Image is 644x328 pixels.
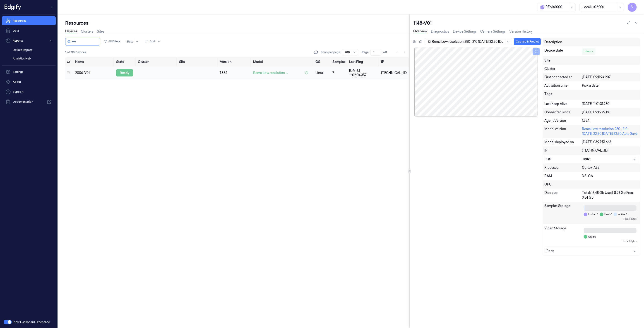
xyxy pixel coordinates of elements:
a: Analytics Hub [9,55,56,62]
div: OS [547,157,583,162]
div: Site [545,58,638,63]
div: 1.35.1 [582,118,638,123]
div: [DATE] 11:01:31.230 [582,102,638,106]
button: Reports [2,36,56,45]
div: Description [545,40,582,45]
a: Version History [509,29,533,34]
div: [DATE] 09:11:24.207 [582,75,638,80]
div: Ports [547,249,636,253]
div: [TECHNICAL_ID] [582,148,638,153]
th: Name [73,57,114,66]
div: [DATE] 09:15:29.185 [582,110,638,115]
div: Total: 13.48 Gb Used: 8.93 Gb Free: 3.84 Gb [582,190,638,200]
div: Total: 1 Bytes [584,217,637,221]
div: IP [545,148,582,153]
span: R e [540,5,545,10]
p: Rows per page [321,50,340,54]
div: Ready [582,48,596,55]
a: Support [2,87,56,96]
button: Ports [545,247,638,255]
div: 1.35.1 [220,71,250,75]
div: 3.81 Gb [582,174,638,178]
div: Total: 1 Bytes [584,240,637,243]
span: Active: 0 [618,213,627,216]
a: Clusters [81,29,93,34]
button: About [2,77,56,86]
div: Cluster [545,67,638,71]
div: Tags [545,92,582,98]
div: [DATE] 11:02:04.357 [349,68,377,78]
div: 1148-V01 [413,20,640,26]
div: linux [582,157,636,162]
span: Locked: 0 [588,213,598,216]
button: Toggle Navigation [48,3,56,11]
div: Processor [545,165,582,170]
div: GPU [545,182,638,187]
div: First connected at [545,75,582,80]
div: Cortex-A55 [582,165,638,170]
th: IP [379,57,409,66]
a: Settings [2,67,56,76]
button: All Filters [102,38,122,45]
th: Site [177,57,218,66]
a: Device Settings [453,29,477,34]
button: OSlinux [545,155,638,163]
th: Samples [331,57,348,66]
span: Used: 0 [588,235,596,239]
div: Rema Low resolution 280_210 [DATE] 22:30 [DATE] 22:30 Auto Save [582,127,638,136]
div: Connected since [545,110,582,115]
th: State [114,57,136,66]
span: 1 of 210 Devices [65,50,86,54]
div: [TECHNICAL_ID] [381,71,408,75]
div: Model version [545,127,582,136]
a: Resources [2,16,56,25]
span: Used: 0 [604,213,612,216]
div: Video Storage [545,226,582,245]
th: Cluster [136,57,177,66]
div: Samples Storage [545,204,582,222]
th: OS [314,57,331,66]
div: Last Keep Alive [545,102,582,106]
span: of 1 [383,50,390,54]
button: V [628,3,637,12]
a: Data [2,26,56,35]
th: Version [218,57,251,66]
div: Resources [65,20,409,26]
th: Model [251,57,314,66]
div: 7 [333,71,346,75]
button: Capture & Predict [514,38,541,45]
th: Last Ping [348,57,379,66]
a: Diagnostics [431,29,449,34]
span: Pick a date [582,83,598,88]
span: Rema Low resolution ... [253,71,288,75]
nav: pagination [394,49,408,55]
a: Camera Settings [480,29,506,34]
a: Devices [65,29,77,34]
div: RAM [545,174,582,178]
p: linux [316,71,329,75]
a: Default Report [9,46,56,54]
div: Activation time [545,83,582,88]
div: Model deployed on [545,140,582,145]
div: 2006-V01 [75,71,113,75]
span: Page [362,50,369,54]
div: Agent Version [545,118,582,123]
a: Sites [97,29,104,34]
a: Overview [413,29,427,34]
div: Device state [545,48,582,55]
div: Disc size [545,190,582,200]
a: Documentation [2,97,56,106]
div: ready [116,69,133,76]
div: [DATE] 03:27:51.663 [582,140,638,145]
